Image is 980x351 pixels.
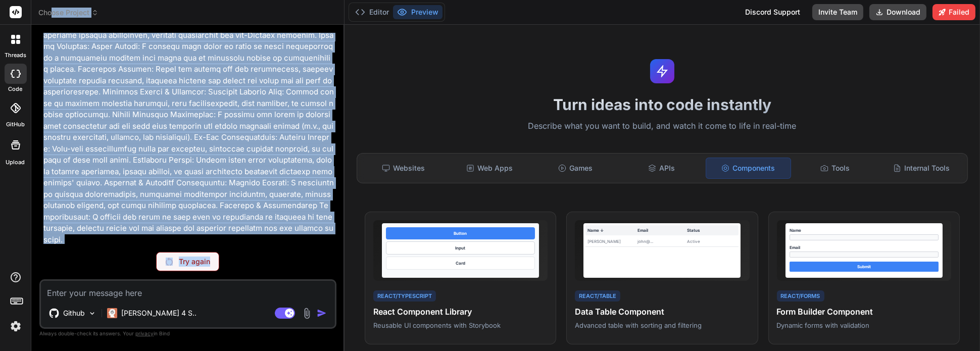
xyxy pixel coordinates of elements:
label: code [9,85,23,93]
button: Invite Team [812,4,863,20]
img: settings [7,318,24,335]
div: Card [386,257,535,270]
p: Github [63,308,85,318]
div: Components [706,158,791,179]
label: GitHub [6,120,25,129]
div: Discord Support [739,4,806,20]
p: Reusable UI components with Storybook [373,321,548,330]
div: Web Apps [447,158,531,179]
img: icon [317,308,327,318]
label: threads [5,51,26,60]
div: Button [386,227,535,239]
div: Status [687,227,737,233]
button: Failed [933,4,975,20]
img: Retry [166,258,173,266]
div: Internal Tools [879,158,963,179]
button: Download [869,4,926,20]
div: Input [386,241,535,255]
div: Tools [793,158,877,179]
div: APIs [620,158,704,179]
button: Preview [393,5,443,19]
span: Choose Project [38,8,99,18]
div: Email [790,244,939,250]
div: Name [790,227,939,233]
p: Try again [179,257,210,267]
div: [PERSON_NAME] [587,238,637,244]
p: Describe what you want to build, and watch it come to life in real-time [351,120,974,133]
div: React/Forms [777,290,824,302]
div: React/Table [575,290,620,302]
h4: React Component Library [373,306,548,318]
h1: Turn ideas into code instantly [351,95,974,114]
h4: Form Builder Component [777,306,951,318]
div: Games [533,158,618,179]
div: React/TypeScript [373,290,436,302]
div: Submit [790,262,939,272]
p: [PERSON_NAME] 4 S.. [121,308,197,318]
div: Name ↓ [587,227,637,233]
img: Pick Models [88,309,96,318]
p: Advanced table with sorting and filtering [575,321,749,330]
p: Always double-check its answers. Your in Bind [39,329,336,338]
img: attachment [301,308,313,319]
img: Claude 4 Sonnet [107,308,117,318]
button: Editor [351,5,393,19]
div: Websites [361,158,446,179]
div: Active [687,238,737,244]
h4: Data Table Component [575,306,749,318]
p: Dynamic forms with validation [777,321,951,330]
label: Upload [6,158,25,167]
span: privacy [135,330,154,336]
div: john@... [638,238,687,244]
div: Email [638,227,687,233]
